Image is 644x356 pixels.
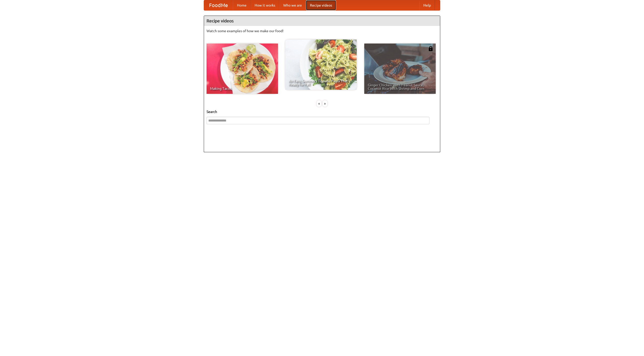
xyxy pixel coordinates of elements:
div: « [317,100,321,107]
a: Who we are [279,0,306,10]
a: Home [233,0,251,10]
h5: Search [207,109,437,114]
a: An Easy, Summery Tomato Pasta That's Ready for Fall [285,39,357,90]
a: Recipe videos [306,0,336,10]
div: » [323,100,327,107]
a: Making Tacos [207,44,278,94]
img: 483408.png [428,46,433,51]
span: Making Tacos [210,87,274,90]
h4: Recipe videos [204,16,440,26]
a: FoodMe [204,0,233,10]
a: Help [419,0,435,10]
span: An Easy, Summery Tomato Pasta That's Ready for Fall [289,79,353,86]
a: How it works [251,0,279,10]
p: Watch some examples of how we make our food! [207,28,437,33]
